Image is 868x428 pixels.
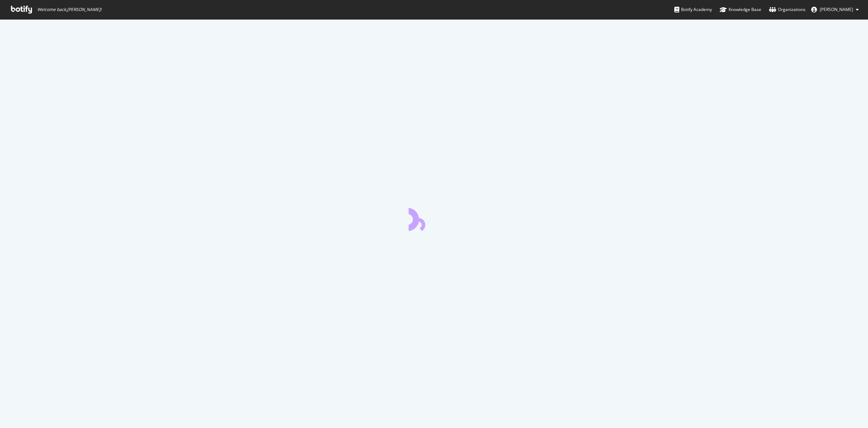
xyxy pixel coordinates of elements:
[674,6,712,13] div: Botify Academy
[806,4,864,15] button: [PERSON_NAME]
[409,205,460,231] div: animation
[820,6,853,12] span: Kianna Vazquez
[769,6,806,13] div: Organizations
[37,7,101,12] span: Welcome back, [PERSON_NAME] !
[720,6,761,13] div: Knowledge Base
